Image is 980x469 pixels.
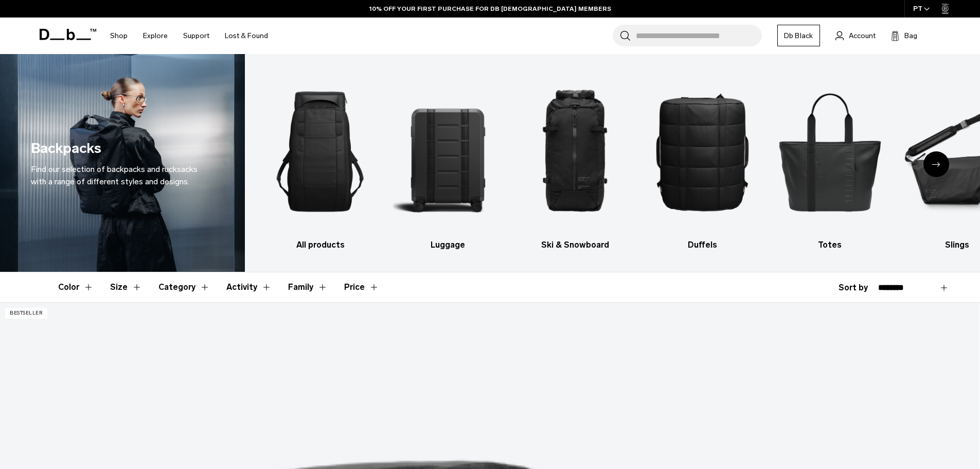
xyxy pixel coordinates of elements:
[521,70,630,251] li: 3 / 10
[648,70,757,251] li: 4 / 10
[288,272,328,302] button: Toggle Filter
[775,70,885,251] a: Db Totes
[835,29,876,42] a: Account
[265,239,375,251] h3: All products
[775,70,885,234] img: Db
[923,151,949,177] div: Next slide
[891,29,917,42] button: Bag
[226,272,272,302] button: Toggle Filter
[393,70,503,251] li: 2 / 10
[648,70,757,251] a: Db Duffels
[777,25,820,46] a: Db Black
[31,138,101,159] h1: Backpacks
[183,18,209,54] a: Support
[521,70,630,234] img: Db
[393,239,503,251] h3: Luggage
[102,18,276,54] nav: Main Navigation
[849,30,876,41] span: Account
[904,30,917,41] span: Bag
[344,272,379,302] button: Toggle Price
[158,272,210,302] button: Toggle Filter
[521,70,630,251] a: Db Ski & Snowboard
[110,272,142,302] button: Toggle Filter
[265,70,375,251] li: 1 / 10
[5,308,47,319] p: Bestseller
[521,239,630,251] h3: Ski & Snowboard
[648,70,757,234] img: Db
[393,70,503,234] img: Db
[110,18,128,54] a: Shop
[58,272,94,302] button: Toggle Filter
[143,18,168,54] a: Explore
[369,4,611,13] a: 10% OFF YOUR FIRST PURCHASE FOR DB [DEMOGRAPHIC_DATA] MEMBERS
[648,239,757,251] h3: Duffels
[265,70,375,234] img: Db
[393,70,503,251] a: Db Luggage
[225,18,268,54] a: Lost & Found
[775,239,885,251] h3: Totes
[775,70,885,251] li: 5 / 10
[31,164,198,186] span: Find our selection of backpacks and rucksacks with a range of different styles and designs.
[265,70,375,251] a: Db All products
